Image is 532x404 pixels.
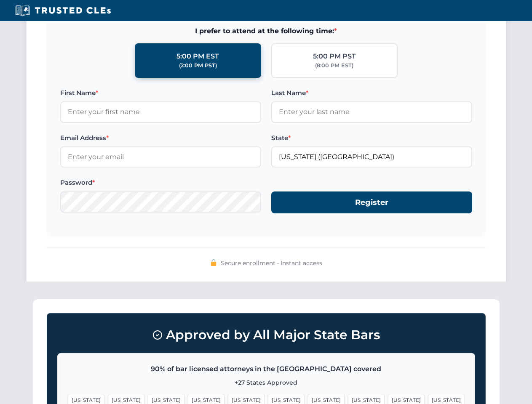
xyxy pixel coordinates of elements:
[60,26,472,37] span: I prefer to attend at the following time:
[315,61,353,70] div: (8:00 PM EST)
[13,4,113,17] img: Trusted CLEs
[210,259,217,266] img: 🔒
[60,146,261,167] input: Enter your email
[60,101,261,122] input: Enter your first name
[271,88,472,98] label: Last Name
[179,61,217,70] div: (2:00 PM PST)
[221,258,322,268] span: Secure enrollment • Instant access
[271,133,472,143] label: State
[271,101,472,122] input: Enter your last name
[271,146,472,167] input: Washington (WA)
[60,133,261,143] label: Email Address
[176,51,219,62] div: 5:00 PM EST
[68,378,465,387] p: +27 States Approved
[60,178,261,188] label: Password
[57,324,475,346] h3: Approved by All Major State Bars
[68,364,465,375] p: 90% of bar licensed attorneys in the [GEOGRAPHIC_DATA] covered
[271,191,472,214] button: Register
[60,88,261,98] label: First Name
[313,51,356,62] div: 5:00 PM PST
